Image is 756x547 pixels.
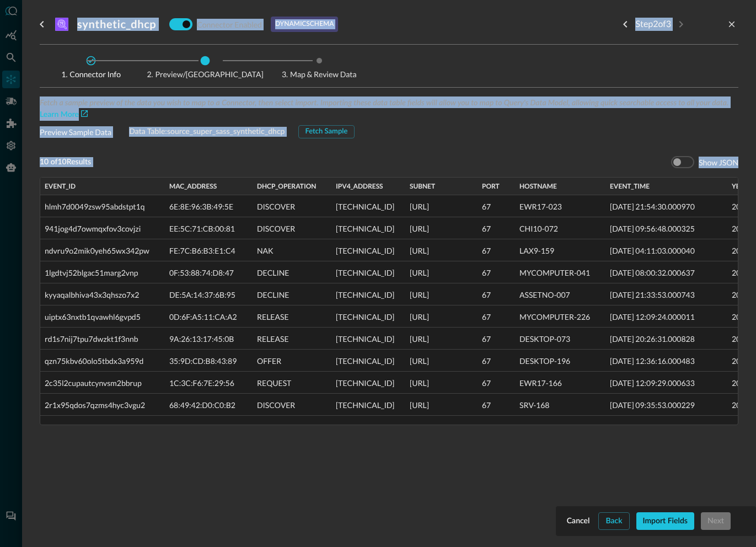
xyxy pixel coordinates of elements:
[169,284,248,306] div: DE:5A:14:37:6B:95
[336,372,401,394] div: [TECHNICAL_ID]
[169,262,248,284] div: 0F:53:88:74:D8:47
[410,350,473,372] div: [URL]
[410,218,473,240] div: [URL]
[482,306,511,328] div: 67
[44,71,138,78] span: Connector Info
[147,71,263,78] span: Preview/[GEOGRAPHIC_DATA]
[410,328,473,350] div: [URL]
[725,18,738,31] button: close-drawer
[610,394,723,416] div: 2024-09-12 09:35:53.000229
[482,240,511,262] div: 67
[257,306,327,328] div: RELEASE
[45,372,160,394] div: 2c35l2cupautcynvsm2bbrup
[257,372,327,394] div: REQUEST
[482,328,511,350] div: 67
[336,394,401,416] div: [TECHNICAL_ID]
[482,372,511,394] div: 67
[610,183,650,190] span: event_time
[519,306,601,328] div: MYCOMPUTER-226
[519,394,601,416] div: SRV-168
[77,18,156,31] h3: synthetic_dhcp
[482,262,511,284] div: 67
[169,372,248,394] div: 1C:3C:F6:7E:29:56
[482,183,500,190] span: port
[336,284,401,306] div: [TECHNICAL_ID]
[336,240,401,262] div: [TECHNICAL_ID]
[45,240,160,262] div: ndvru9o2mik0yeh65wx342pw
[336,183,383,190] span: ipv4_address
[45,218,160,240] div: 941jog4d7owmqxfov3covjzi
[410,196,473,218] div: [URL]
[519,262,601,284] div: MYCOMPUTER-041
[699,157,738,168] p: Show JSON
[336,328,401,350] div: [TECHNICAL_ID]
[40,111,88,119] a: Learn More
[636,512,694,530] button: Import Fields
[169,306,248,328] div: 0D:6F:A5:11:CA:A2
[635,18,671,31] p: Step 2 of 3
[519,240,601,262] div: LAX9-159
[45,183,76,190] span: event_id
[482,284,511,306] div: 67
[55,18,68,31] svg: Amazon Athena (for Amazon S3)
[336,306,401,328] div: [TECHNICAL_ID]
[410,394,473,416] div: [URL]
[257,196,327,218] div: DISCOVER
[33,15,51,33] button: go back
[169,196,248,218] div: 6E:8E:96:3B:49:5E
[257,350,327,372] div: OFFER
[169,350,248,372] div: 35:9D:CD:B8:43:89
[519,350,601,372] div: DESKTOP-196
[482,218,511,240] div: 67
[45,350,160,372] div: qzn75kbv60olo5tbdx3a959d
[519,284,601,306] div: ASSETNO-007
[45,328,160,350] div: rd1s7nij7tpu7dwzkt1f3nnb
[336,350,401,372] div: [TECHNICAL_ID]
[732,183,749,190] span: year
[40,126,111,138] p: Preview Sample Data
[275,19,334,29] p: dynamic schema
[197,19,262,30] p: Connector Enabled
[565,512,592,530] button: Cancel
[45,306,160,328] div: uiptx63nxtb1qvawhl6gvpd5
[410,306,473,328] div: [URL]
[519,183,557,190] span: hostname
[169,394,248,416] div: 68:49:42:D0:C0:B2
[610,328,723,350] div: 2024-09-12 20:26:31.000828
[336,196,401,218] div: [TECHNICAL_ID]
[45,394,160,416] div: 2r1x95qdos7qzms4hyc3vgu2
[610,284,723,306] div: 2024-09-12 21:33:53.000743
[610,240,723,262] div: 2024-09-12 04:11:03.000040
[257,394,327,416] div: DISCOVER
[410,372,473,394] div: [URL]
[45,196,160,218] div: hlmh7d0049zsw95abdstpt1q
[482,350,511,372] div: 67
[482,394,511,416] div: 67
[257,240,327,262] div: NAK
[129,127,285,137] span: Data Table: source_super_sass_synthetic_dhcp
[610,196,723,218] div: 2024-09-12 21:54:30.000970
[519,372,601,394] div: EWR17-166
[257,183,316,190] span: dhcp_operation
[519,196,601,218] div: EWR17-023
[610,350,723,372] div: 2024-09-12 12:36:16.000483
[257,328,327,350] div: RELEASE
[169,328,248,350] div: 9A:26:13:17:45:0B
[610,372,723,394] div: 2024-09-12 12:09:29.000633
[410,284,473,306] div: [URL]
[336,218,401,240] div: [TECHNICAL_ID]
[45,284,160,306] div: kyyaqalbhiva43x3qhszo7x2
[598,512,629,530] button: Back
[40,99,728,107] span: Fetch a sample preview of the data you wish to map to a Connector, then select import. Importing ...
[482,196,511,218] div: 67
[169,183,217,190] span: mac_address
[336,262,401,284] div: [TECHNICAL_ID]
[40,157,91,167] span: 10 of 10 Results
[610,218,723,240] div: 2024-09-12 09:56:48.000325
[257,218,327,240] div: DISCOVER
[272,71,366,78] span: Map & Review Data
[410,262,473,284] div: [URL]
[410,183,435,190] span: subnet
[519,218,601,240] div: CHI10-072
[169,240,248,262] div: FE:7C:B6:B3:E1:C4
